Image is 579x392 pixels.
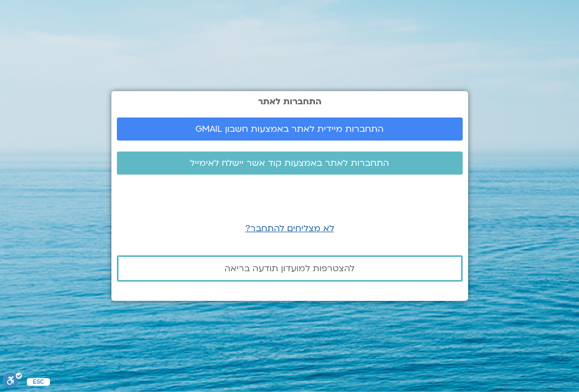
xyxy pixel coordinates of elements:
a: להצטרפות למועדון תודעה בריאה [117,255,463,282]
span: התחברות מיידית לאתר באמצעות חשבון GMAIL [195,124,384,134]
a: התחברות לאתר באמצעות קוד אשר יישלח לאימייל [117,152,463,175]
span: התחברות לאתר באמצעות קוד אשר יישלח לאימייל [190,158,389,168]
a: לא מצליחים להתחבר? [245,222,334,234]
a: התחברות מיידית לאתר באמצעות חשבון GMAIL [117,117,463,141]
span: להצטרפות למועדון תודעה בריאה [224,264,355,273]
h2: התחברות לאתר [117,97,463,107]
